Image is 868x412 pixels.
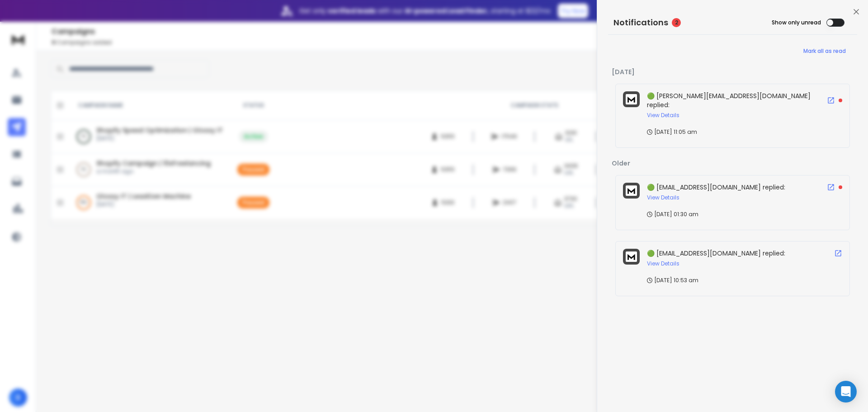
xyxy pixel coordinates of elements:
[626,251,637,262] img: logo
[612,159,854,168] p: Older
[647,277,698,284] p: [DATE] 10:53 am
[626,94,637,104] img: logo
[647,128,697,136] p: [DATE] 11:05 am
[647,91,811,109] span: 🟢 [PERSON_NAME][EMAIL_ADDRESS][DOMAIN_NAME] replied:
[803,47,846,55] span: Mark all as read
[672,18,681,27] span: 2
[647,211,698,218] p: [DATE] 01:30 am
[647,249,785,258] span: 🟢 [EMAIL_ADDRESS][DOMAIN_NAME] replied:
[647,183,785,192] span: 🟢 [EMAIL_ADDRESS][DOMAIN_NAME] replied:
[647,194,679,201] button: View Details
[612,67,854,76] p: [DATE]
[792,42,857,60] button: Mark all as read
[647,260,679,267] button: View Details
[613,16,668,29] h3: Notifications
[835,381,857,403] div: Open Intercom Messenger
[647,112,679,119] button: View Details
[772,19,821,26] label: Show only unread
[626,185,637,196] img: logo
